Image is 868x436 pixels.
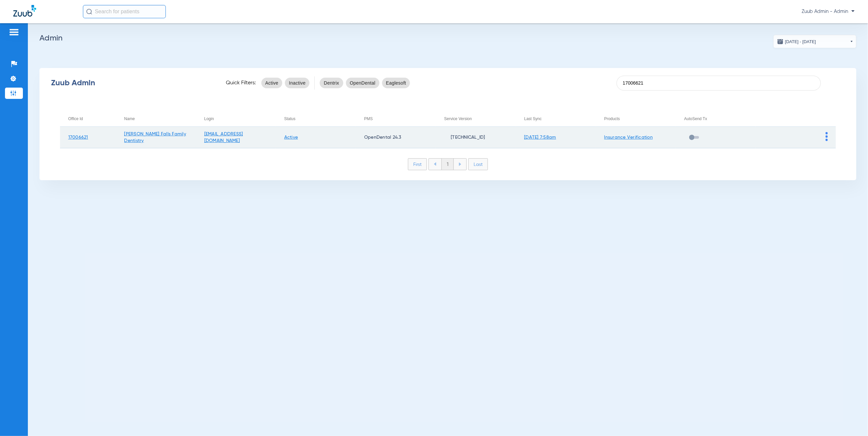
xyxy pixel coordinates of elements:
[684,115,707,122] div: AutoSend Tx
[289,80,305,86] span: Inactive
[9,28,19,36] img: hamburger-icon
[324,80,339,86] span: Dentrix
[777,38,784,45] img: date.svg
[356,127,436,148] td: OpenDental 24.3
[617,76,821,91] input: SEARCH office ID, email, name
[604,135,653,140] a: Insurance Verification
[350,80,375,86] span: OpenDental
[604,115,620,122] div: Products
[261,76,310,90] mat-chip-listbox: status-filters
[204,115,276,122] div: Login
[226,80,256,86] span: Quick Filters:
[68,115,83,122] div: Office Id
[434,162,436,166] img: arrow-left-blue.svg
[468,158,488,170] li: Last
[68,115,116,122] div: Office Id
[204,115,214,122] div: Login
[604,115,676,122] div: Products
[320,76,410,90] mat-chip-listbox: pms-filters
[684,115,756,122] div: AutoSend Tx
[124,115,196,122] div: Name
[444,115,516,122] div: Service Version
[68,135,88,140] a: 17006621
[13,5,36,17] img: Zuub Logo
[124,115,135,122] div: Name
[835,404,868,436] iframe: Chat Widget
[773,35,856,48] button: [DATE] - [DATE]
[204,132,243,143] a: [EMAIL_ADDRESS][DOMAIN_NAME]
[284,135,298,140] a: Active
[39,35,856,41] h2: Admin
[826,132,828,141] img: group-dot-blue.svg
[83,5,166,18] input: Search for patients
[524,115,596,122] div: Last Sync
[386,80,406,86] span: Eaglesoft
[86,9,92,15] img: Search Icon
[364,115,436,122] div: PMS
[51,80,215,86] div: Zuub Admin
[364,115,373,122] div: PMS
[124,132,186,143] a: [PERSON_NAME] Falls Family Dentistry
[524,135,556,140] a: [DATE] 7:58am
[441,159,454,170] li: 1
[444,115,472,122] div: Service Version
[524,115,542,122] div: Last Sync
[459,163,461,166] img: arrow-right-blue.svg
[802,8,855,15] span: Zuub Admin - Admin
[436,127,516,148] td: [TECHNICAL_ID]
[408,158,427,170] li: First
[284,115,296,122] div: Status
[265,80,279,86] span: Active
[284,115,356,122] div: Status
